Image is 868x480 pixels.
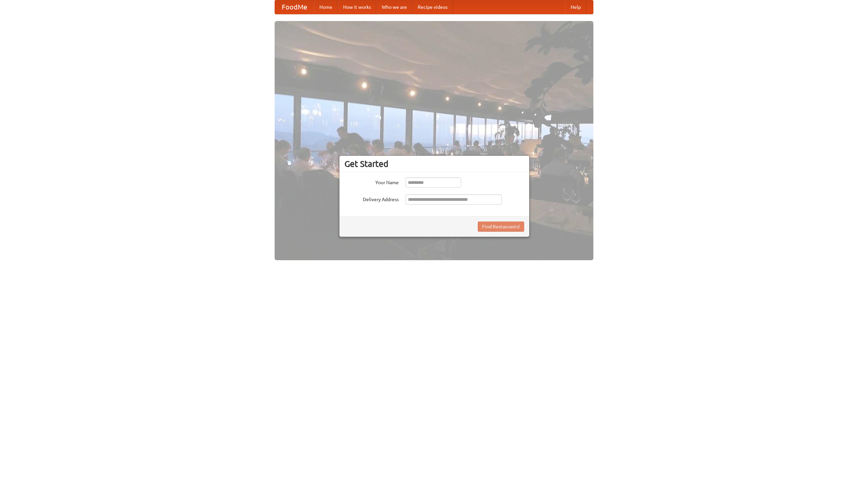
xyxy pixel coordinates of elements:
label: Your Name [344,177,399,186]
a: Home [314,0,338,14]
a: Recipe videos [412,0,453,14]
a: FoodMe [275,0,314,14]
a: Help [565,0,586,14]
h3: Get Started [344,159,524,169]
a: Who we are [376,0,412,14]
label: Delivery Address [344,194,399,203]
a: How it works [338,0,376,14]
button: Find Restaurants! [478,222,524,232]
